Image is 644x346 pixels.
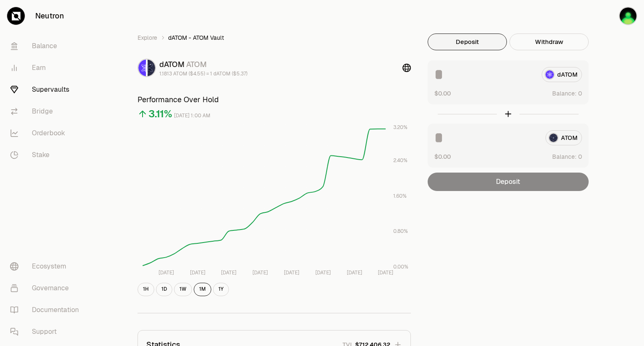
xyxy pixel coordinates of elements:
h3: Performance Over Hold [138,94,411,106]
tspan: [DATE] [315,269,331,276]
a: Support [3,321,91,343]
img: ATOM Logo [148,59,155,76]
button: $0.00 [434,152,451,161]
tspan: [DATE] [221,269,236,276]
img: dATOM Logo [138,59,146,76]
div: 1.1813 ATOM ($4.55) = 1 dATOM ($5.37) [159,70,247,77]
div: 3.11% [148,107,172,121]
div: dATOM [159,59,247,70]
a: Governance [3,277,91,299]
span: dATOM - ATOM Vault [168,34,224,42]
a: Supervaults [3,79,91,101]
span: Balance: [552,89,576,98]
img: AADAO [620,8,636,24]
tspan: [DATE] [347,269,362,276]
a: Earn [3,57,91,79]
tspan: [DATE] [190,269,205,276]
a: Explore [138,34,157,42]
div: [DATE] 1:00 AM [174,111,210,121]
a: Bridge [3,101,91,122]
span: Balance: [552,152,576,161]
tspan: [DATE] [158,269,174,276]
a: Documentation [3,299,91,321]
tspan: 3.20% [393,124,408,131]
tspan: 0.80% [393,228,408,235]
a: Orderbook [3,122,91,144]
tspan: 1.60% [393,193,407,199]
button: 1Y [213,283,229,296]
a: Ecosystem [3,256,91,277]
tspan: [DATE] [252,269,268,276]
button: 1D [156,283,172,296]
tspan: 0.00% [393,263,408,270]
button: 1W [174,283,192,296]
button: $0.00 [434,89,451,98]
a: Stake [3,144,91,166]
a: Balance [3,35,91,57]
nav: breadcrumb [138,34,411,42]
tspan: [DATE] [378,269,393,276]
button: 1M [194,283,211,296]
tspan: 2.40% [393,157,408,164]
button: Deposit [428,34,507,50]
span: ATOM [186,59,207,69]
button: Withdraw [509,34,589,50]
button: 1H [138,283,154,296]
tspan: [DATE] [284,269,299,276]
